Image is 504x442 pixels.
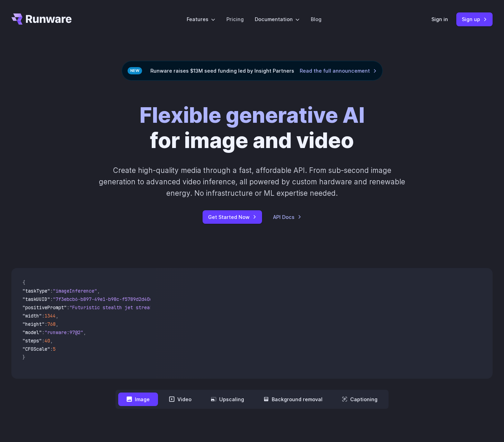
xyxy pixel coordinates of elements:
[69,304,321,311] span: "Futuristic stealth jet streaking through a neon-lit cityscape with glowing purple exhaust"
[431,15,448,23] a: Sign in
[45,321,47,327] span: :
[53,296,158,302] span: "7f3ebcb6-b897-49e1-b98c-f5789d2d40d7"
[22,288,50,294] span: "taskType"
[42,313,45,319] span: :
[226,15,244,23] a: Pricing
[50,346,53,352] span: :
[22,304,67,311] span: "positivePrompt"
[311,15,321,23] a: Blog
[203,210,262,224] a: Get Started Now
[118,393,158,406] button: Image
[161,393,200,406] button: Video
[22,313,42,319] span: "width"
[22,329,42,335] span: "model"
[140,103,365,154] h1: for image and video
[255,393,331,406] button: Background removal
[140,102,365,128] strong: Flexible generative AI
[22,346,50,352] span: "CFGScale"
[203,393,252,406] button: Upscaling
[45,338,50,344] span: 40
[56,321,58,327] span: ,
[45,329,83,335] span: "runware:97@2"
[11,13,72,25] a: Go to /
[255,15,300,23] label: Documentation
[300,67,377,75] a: Read the full announcement
[50,288,53,294] span: :
[22,354,25,360] span: }
[273,213,301,221] a: API Docs
[22,296,50,302] span: "taskUUID"
[97,288,100,294] span: ,
[42,338,45,344] span: :
[122,61,383,81] div: Runware raises $13M seed funding led by Insight Partners
[42,329,45,335] span: :
[98,165,406,199] p: Create high-quality media through a fast, affordable API. From sub-second image generation to adv...
[50,296,53,302] span: :
[22,321,45,327] span: "height"
[53,288,97,294] span: "imageInference"
[187,15,215,23] label: Features
[334,393,386,406] button: Captioning
[45,313,56,319] span: 1344
[83,329,86,335] span: ,
[53,346,56,352] span: 5
[50,338,53,344] span: ,
[456,12,493,26] a: Sign up
[56,313,58,319] span: ,
[22,338,42,344] span: "steps"
[67,304,69,311] span: :
[47,321,56,327] span: 768
[22,279,25,286] span: {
